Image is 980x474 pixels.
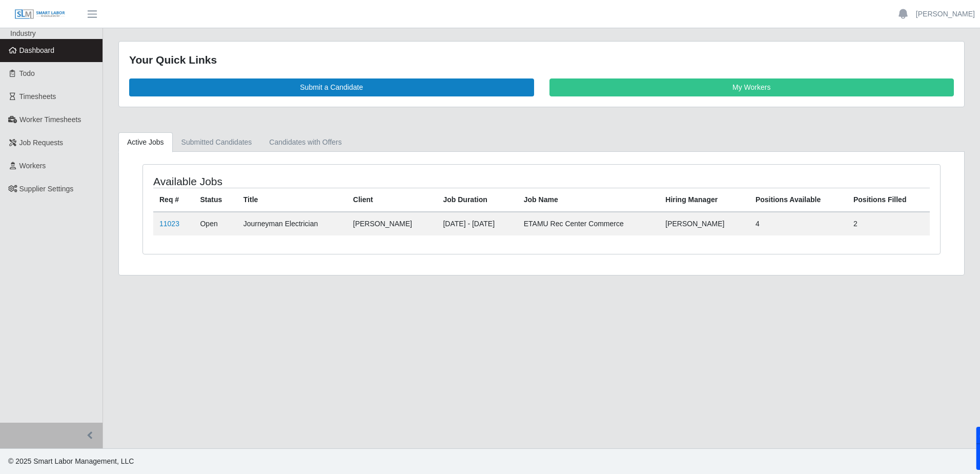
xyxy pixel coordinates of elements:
[153,175,468,188] h4: Available Jobs
[659,212,749,235] td: [PERSON_NAME]
[260,132,350,152] a: Candidates with Offers
[847,188,930,212] th: Positions Filled
[194,188,237,212] th: Status
[347,212,437,235] td: [PERSON_NAME]
[129,78,534,96] a: Submit a Candidate
[518,188,660,212] th: Job Name
[14,9,66,20] img: SLM Logo
[518,212,660,235] td: ETAMU Rec Center Commerce
[437,188,517,212] th: Job Duration
[749,212,847,235] td: 4
[19,162,46,170] span: Workers
[194,212,237,235] td: Open
[237,212,347,235] td: Journeyman Electrician
[19,115,81,124] span: Worker Timesheets
[19,46,55,54] span: Dashboard
[19,69,35,77] span: Todo
[10,29,36,37] span: Industry
[347,188,437,212] th: Client
[173,132,261,152] a: Submitted Candidates
[8,457,134,465] span: © 2025 Smart Labor Management, LLC
[847,212,930,235] td: 2
[153,188,194,212] th: Req #
[19,92,56,101] span: Timesheets
[118,132,173,152] a: Active Jobs
[129,52,954,68] div: Your Quick Links
[749,188,847,212] th: Positions Available
[549,78,954,96] a: My Workers
[19,139,64,147] span: Job Requests
[437,212,517,235] td: [DATE] - [DATE]
[659,188,749,212] th: Hiring Manager
[237,188,347,212] th: Title
[159,220,179,228] a: 11023
[19,185,74,193] span: Supplier Settings
[916,9,975,19] a: [PERSON_NAME]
